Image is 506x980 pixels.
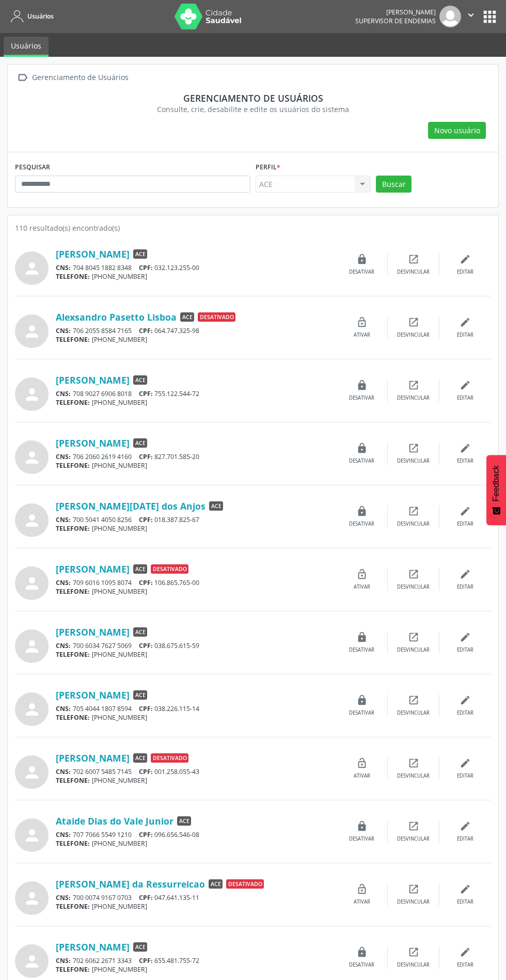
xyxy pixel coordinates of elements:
span: TELEFONE: [56,902,90,911]
div: 700 6034 7627 5069 038.675.615-59 [56,641,336,650]
div: [PHONE_NUMBER] [56,461,336,470]
div: Desativar [349,646,374,654]
div: Desvincular [397,583,430,591]
span: TELEFONE: [56,650,90,659]
i: edit [460,757,471,769]
a: [PERSON_NAME] da Ressurreicao [56,878,205,890]
button: apps [481,8,499,26]
a: Usuários [7,8,54,25]
div: Ativar [354,772,370,780]
div: Desvincular [397,520,430,528]
span: ACE [133,627,147,637]
img: img [439,6,461,27]
div: 700 5041 4050 8256 018.387.825-67 [56,515,336,524]
span: TELEFONE: [56,587,90,596]
i: person [23,952,41,971]
i:  [465,9,477,21]
span: Desativado [198,312,235,322]
div: Desativar [349,520,374,528]
span: CPF: [139,389,153,398]
i: lock [356,694,368,706]
i: person [23,700,41,719]
i: edit [460,505,471,517]
span: CNS: [56,326,71,335]
span: ACE [209,501,223,511]
i:  [15,70,30,85]
div: Desvincular [397,835,430,843]
i: open_in_new [408,505,419,517]
div: Editar [457,268,473,276]
div: Editar [457,646,473,654]
div: Editar [457,583,473,591]
i: edit [460,568,471,580]
div: [PHONE_NUMBER] [56,902,336,911]
span: ACE [133,438,147,448]
i: person [23,448,41,467]
span: ACE [133,375,147,385]
button: Buscar [376,176,412,193]
div: 702 6007 5485 7145 001.258.055-43 [56,767,336,776]
div: [PHONE_NUMBER] [56,713,336,722]
a: [PERSON_NAME] [56,248,130,260]
div: 705 4044 1807 8594 038.226.115-14 [56,704,336,713]
span: CNS: [56,893,71,902]
i: person [23,889,41,908]
i: open_in_new [408,380,419,391]
div: Desvincular [397,772,430,780]
span: ACE [133,753,147,763]
span: Desativado [151,753,188,763]
div: Desvincular [397,961,430,969]
div: 707 7066 5549 1210 096.656.546-08 [56,830,336,839]
i: lock_open [356,883,368,895]
div: Desativar [349,961,374,969]
div: Desvincular [397,646,430,654]
button:  [461,6,481,27]
span: TELEFONE: [56,776,90,785]
span: CPF: [139,263,153,272]
span: CPF: [139,326,153,335]
span: TELEFONE: [56,524,90,533]
div: Ativar [354,898,370,906]
a: [PERSON_NAME] [56,437,130,449]
div: Editar [457,394,473,402]
span: CPF: [139,893,153,902]
span: CPF: [139,641,153,650]
span: CPF: [139,515,153,524]
i: open_in_new [408,946,419,958]
div: Editar [457,835,473,843]
i: edit [460,317,471,328]
span: Desativado [151,564,188,574]
span: CNS: [56,641,71,650]
span: CNS: [56,704,71,713]
div: [PHONE_NUMBER] [56,272,336,281]
label: Perfil [256,160,280,176]
span: CPF: [139,956,153,965]
a: [PERSON_NAME] [56,563,130,575]
div: 706 2060 2619 4160 827.701.585-20 [56,452,336,461]
i: open_in_new [408,317,419,328]
div: Editar [457,709,473,717]
i: lock [356,380,368,391]
span: CPF: [139,704,153,713]
i: open_in_new [408,883,419,895]
a: Usuários [4,37,49,57]
div: 704 8045 1882 8348 032.123.255-00 [56,263,336,272]
span: ACE [133,942,147,952]
span: CNS: [56,389,71,398]
a: [PERSON_NAME] [56,941,130,953]
i: lock [356,946,368,958]
div: 702 6062 2671 3343 655.481.755-72 [56,956,336,965]
div: 700 0074 9167 0703 047.641.135-11 [56,893,336,902]
i: person [23,763,41,782]
div: Desativar [349,457,374,465]
i: lock [356,505,368,517]
div: Gerenciamento de usuários [22,92,484,104]
div: Editar [457,331,473,339]
div: 708 9027 6906 8018 755.122.544-72 [56,389,336,398]
span: Usuários [27,12,54,21]
span: CPF: [139,578,153,587]
i: person [23,826,41,845]
i: person [23,322,41,341]
span: CNS: [56,956,71,965]
i: lock [356,254,368,265]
